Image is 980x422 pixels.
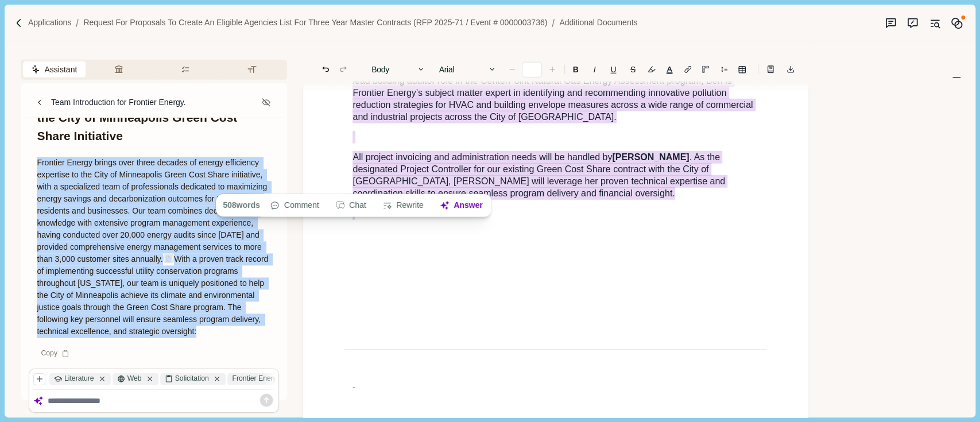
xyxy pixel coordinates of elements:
button: Line height [716,61,732,78]
button: I [586,61,602,78]
button: Answer [434,198,489,214]
span: Frontier Energy brings over three decades of energy efficiency expertise to the City of Minneapol... [37,158,269,264]
button: Increase font size [544,61,560,78]
button: Adjust margins [698,61,714,78]
div: Solicitation [160,373,226,385]
button: S [624,61,641,78]
button: Body [366,61,431,78]
h1: Frontier Energy's Dedicated Team for the City of Minneapolis Green Cost Share Initiative [37,91,271,146]
button: B [567,61,584,78]
button: Redo [335,61,351,78]
button: Comment [264,198,325,214]
button: Decrease font size [504,61,520,78]
button: Line height [680,61,696,78]
span: [PERSON_NAME] [612,151,689,164]
s: S [630,65,636,73]
div: Frontier Energy...P.pdf [227,373,318,385]
span: All project invoicing and administration needs will be handled by [353,151,612,164]
img: Forward slash icon [71,18,83,28]
b: B [573,65,579,73]
img: Forward slash icon [547,18,559,28]
img: Forward slash icon [14,18,24,28]
a: Applications [28,17,72,29]
button: Chat [330,198,373,214]
span: Assistant [44,64,77,76]
button: Undo [317,61,334,78]
a: Additional Documents [559,17,637,29]
button: U [605,61,622,78]
i: I [594,65,596,73]
button: Arial [433,61,502,78]
a: Request for Proposals to Create an Eligible Agencies List for Three Year Master Contracts (RFP 20... [83,17,547,29]
button: Rewrite [377,198,430,214]
div: Team Introduction for Frontier Energy. [51,96,186,109]
div: Literature [49,373,110,385]
div: 508 words [219,198,261,214]
button: Export to docx [783,61,799,78]
u: U [610,65,616,73]
p: With a proven track record of implementing successful utility conservation programs throughout [U... [37,157,271,338]
span: . As the designated Project Controller for our existing Green Cost Share contract with the City o... [353,151,727,200]
button: Line height [734,61,750,78]
div: Copy [35,346,76,361]
button: Line height [762,61,778,78]
div: Web [113,373,158,385]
